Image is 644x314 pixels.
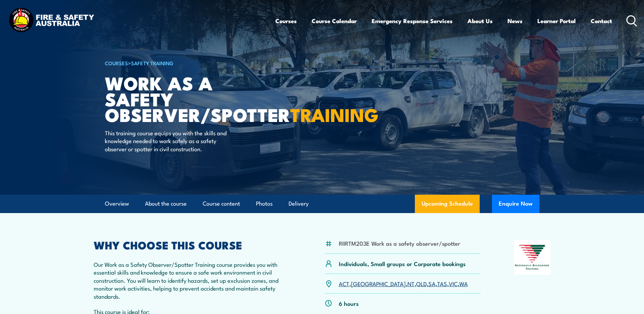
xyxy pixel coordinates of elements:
a: Photos [256,195,273,213]
a: Courses [275,12,297,30]
a: Overview [105,195,129,213]
a: QLD [416,279,427,287]
a: Emergency Response Services [372,12,453,30]
a: COURSES [105,59,128,67]
a: SA [428,279,436,287]
a: WA [459,279,468,287]
a: Delivery [289,195,309,213]
p: Individuals, Small groups or Corporate bookings [339,260,466,267]
a: NT [407,279,415,287]
a: Learner Portal [537,12,576,30]
a: [GEOGRAPHIC_DATA] [351,279,406,287]
a: TAS [437,279,447,287]
a: Upcoming Schedule [415,195,480,213]
h2: WHY CHOOSE THIS COURSE [94,240,292,249]
img: Nationally Recognised Training logo. [514,240,551,275]
p: This training course equips you with the skills and knowledge needed to work safely as a safety o... [105,129,229,153]
a: Course Calendar [312,12,357,30]
a: Safety Training [131,59,173,67]
a: News [508,12,522,30]
a: VIC [449,279,458,287]
button: Enquire Now [492,195,539,213]
a: ACT [339,279,349,287]
h1: Work as a Safety Observer/Spotter [105,75,273,122]
strong: TRAINING [290,100,379,128]
a: Contact [591,12,612,30]
p: 6 hours [339,299,359,307]
h6: > [105,59,273,67]
p: Our Work as a Safety Observer/Spotter Training course provides you with essential skills and know... [94,260,292,300]
li: RIIRTM203E Work as a safety observer/spotter [339,239,460,247]
a: About Us [467,12,493,30]
a: About the course [145,195,187,213]
a: Course content [203,195,240,213]
p: , , , , , , , [339,280,468,287]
